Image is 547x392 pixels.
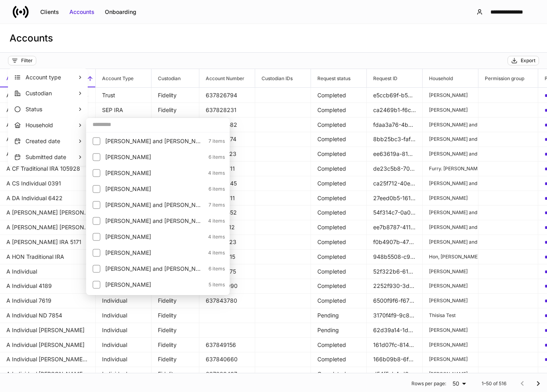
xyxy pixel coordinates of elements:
p: Begich, Steven and Julie [105,265,204,273]
p: 6 items [204,154,225,160]
p: Adelmann, Michael and Gail [105,137,204,145]
p: 4 items [203,250,225,256]
p: Alexander, Deanne [105,153,204,161]
p: Created date [26,137,77,145]
p: Status [26,105,77,113]
p: Baker, James and Joan [105,217,203,225]
p: 4 items [203,218,225,224]
p: 6 items [204,266,225,272]
p: Bauer, Sandra [105,233,203,241]
p: Custodian [26,89,77,97]
p: Account type [26,73,77,81]
p: Anderson, Janet [105,169,203,177]
p: 4 items [203,170,225,176]
p: Armstrong, Jacob [105,185,204,193]
p: Household [26,121,77,129]
p: Submitted date [26,153,77,161]
p: 4 items [203,234,225,240]
p: Behring, Patricia [105,281,204,289]
p: 7 items [204,138,225,144]
p: 6 items [204,186,225,192]
p: Baker, James and Deanne [105,201,204,209]
p: Begich, Emilie [105,249,203,257]
p: 7 items [204,202,225,208]
p: 5 items [204,282,225,288]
